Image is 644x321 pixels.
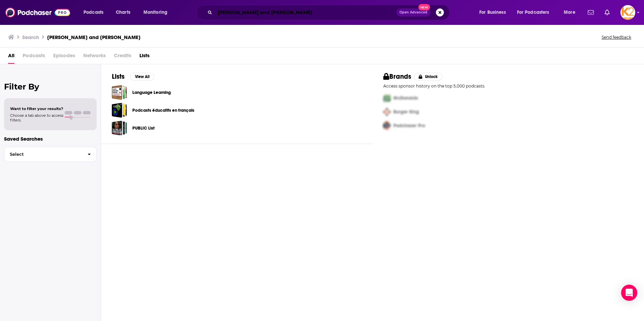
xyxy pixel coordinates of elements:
div: Search podcasts, credits, & more... [203,5,456,20]
div: Open Intercom Messenger [621,285,637,301]
h3: Search [22,34,39,40]
span: McDonalds [393,95,418,101]
span: Networks [83,50,106,64]
input: Search podcasts, credits, & more... [215,7,396,18]
a: All [8,50,14,64]
a: Show notifications dropdown [602,7,612,18]
a: PUBLIC List [112,120,127,136]
a: Charts [111,7,134,18]
button: Send feedback [600,34,633,40]
img: User Profile [620,5,635,20]
span: Episodes [53,50,75,64]
span: Select [4,152,82,156]
span: Logged in as K2Krupp [620,5,635,20]
a: ListsView All [112,72,154,81]
a: Podcasts éducatifs en français [112,103,127,118]
h2: Lists [112,72,125,81]
button: open menu [475,7,514,18]
span: Credits [114,50,131,64]
img: First Pro Logo [381,91,393,105]
button: open menu [139,7,176,18]
span: Podcasts [23,50,45,64]
span: Charts [116,8,130,17]
h2: Filter By [4,82,97,92]
span: For Business [479,8,506,17]
span: New [418,4,430,10]
p: Access sponsor history on the top 5,000 podcasts. [383,83,633,88]
span: Burger King [393,109,419,115]
button: Show profile menu [620,5,635,20]
p: Saved Searches [4,136,97,142]
span: Monitoring [143,8,167,17]
span: Want to filter your results? [10,106,63,111]
a: Podcasts éducatifs en français [132,107,194,114]
h3: [PERSON_NAME] and [PERSON_NAME] [47,34,140,40]
button: Unlock [414,73,443,81]
span: More [564,8,575,17]
button: View All [130,73,154,81]
img: Third Pro Logo [381,119,393,133]
a: Language Learning [132,89,171,96]
span: For Podcasters [517,8,549,17]
button: Select [4,147,97,162]
button: open menu [79,7,112,18]
a: PUBLIC List [132,124,155,132]
a: Show notifications dropdown [585,7,597,18]
span: Choose a tab above to access filters. [10,113,63,122]
img: Podchaser - Follow, Share and Rate Podcasts [5,6,70,19]
button: Open AdvancedNew [396,8,430,16]
button: open menu [559,7,584,18]
span: Open Advanced [399,11,427,14]
span: Podcasts [84,8,103,17]
h2: Brands [383,72,411,81]
button: open menu [513,7,559,18]
span: Podchaser Pro [393,123,425,129]
a: Language Learning [112,85,127,100]
img: Second Pro Logo [381,105,393,119]
a: Lists [139,50,150,64]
